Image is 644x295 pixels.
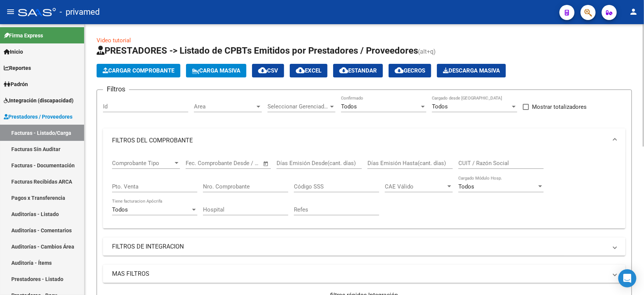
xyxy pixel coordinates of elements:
[296,66,305,75] mat-icon: cloud_download
[267,103,329,110] span: Seleccionar Gerenciador
[97,37,131,44] a: Video tutorial
[532,102,587,111] span: Mostrar totalizadores
[262,159,271,168] button: Open calendar
[4,31,43,40] span: Firma Express
[437,64,506,77] button: Descarga Masiva
[258,67,278,74] span: CSV
[192,67,240,74] span: Carga Masiva
[4,48,23,56] span: Inicio
[112,270,607,278] mat-panel-title: MAS FILTROS
[252,64,284,77] button: CSV
[97,64,180,77] button: Cargar Comprobante
[112,206,128,213] span: Todos
[103,153,626,229] div: FILTROS DEL COMPROBANTE
[103,265,626,283] mat-expansion-panel-header: MAS FILTROS
[296,67,321,74] span: EXCEL
[341,103,357,110] span: Todos
[385,183,446,190] span: CAE Válido
[395,66,404,75] mat-icon: cloud_download
[432,103,448,110] span: Todos
[437,64,506,77] app-download-masive: Descarga masiva de comprobantes (adjuntos)
[97,45,418,56] span: PRESTADORES -> Listado de CPBTs Emitidos por Prestadores / Proveedores
[186,160,216,167] input: Fecha inicio
[418,48,436,55] span: (alt+q)
[112,160,173,167] span: Comprobante Tipo
[223,160,260,167] input: Fecha fin
[458,183,474,190] span: Todos
[6,7,15,16] mat-icon: menu
[618,269,636,287] div: Open Intercom Messenger
[4,64,31,72] span: Reportes
[103,67,174,74] span: Cargar Comprobante
[60,4,100,20] span: - privamed
[194,103,255,110] span: Area
[186,64,246,77] button: Carga Masiva
[443,67,500,74] span: Descarga Masiva
[112,136,607,145] mat-panel-title: FILTROS DEL COMPROBANTE
[333,64,383,77] button: Estandar
[103,238,626,256] mat-expansion-panel-header: FILTROS DE INTEGRACION
[339,66,348,75] mat-icon: cloud_download
[339,67,377,74] span: Estandar
[103,128,626,153] mat-expansion-panel-header: FILTROS DEL COMPROBANTE
[395,67,425,74] span: Gecros
[4,113,72,121] span: Prestadores / Proveedores
[112,242,607,251] mat-panel-title: FILTROS DE INTEGRACION
[103,84,129,94] h3: Filtros
[629,7,638,16] mat-icon: person
[290,64,327,77] button: EXCEL
[258,66,267,75] mat-icon: cloud_download
[389,64,431,77] button: Gecros
[4,80,28,88] span: Padrón
[4,96,74,105] span: Integración (discapacidad)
